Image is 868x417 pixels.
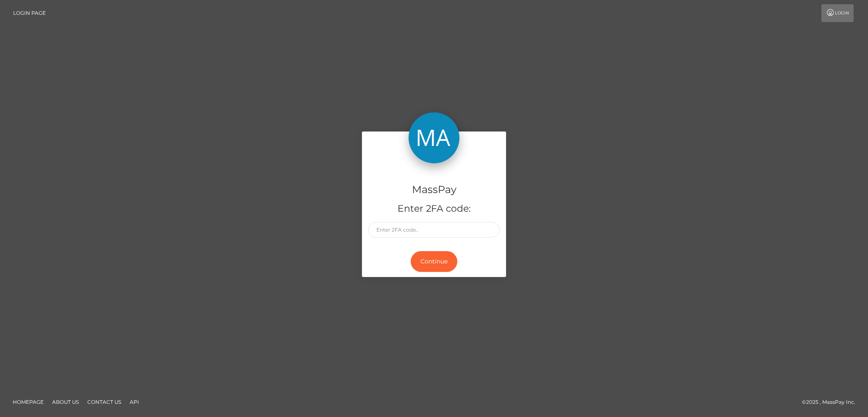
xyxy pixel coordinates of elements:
[49,395,82,409] a: About Us
[821,4,854,22] a: Login
[13,4,46,22] a: Login Page
[368,182,500,197] h4: MassPay
[802,397,862,407] div: © 2025 , MassPay Inc.
[9,395,47,409] a: Homepage
[126,395,142,409] a: API
[368,222,500,238] input: Enter 2FA code..
[368,202,500,215] h5: Enter 2FA code:
[409,112,459,163] img: MassPay
[411,251,457,272] button: Continue
[84,395,125,409] a: Contact Us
